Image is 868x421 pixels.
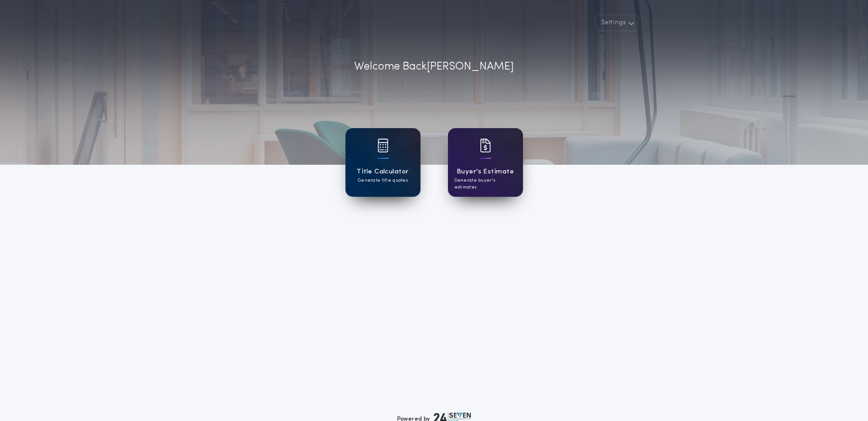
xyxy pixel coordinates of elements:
[457,167,514,177] h1: Buyer's Estimate
[377,139,388,152] img: card icon
[356,167,409,177] h1: Title Calculator
[354,59,514,75] p: Welcome Back [PERSON_NAME]
[480,139,491,152] img: card icon
[595,15,638,31] button: Settings
[448,128,523,197] a: card iconBuyer's EstimateGenerate buyer's estimates
[345,128,421,197] a: card iconTitle CalculatorGenerate title quotes
[358,177,408,184] p: Generate title quotes
[454,177,517,191] p: Generate buyer's estimates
